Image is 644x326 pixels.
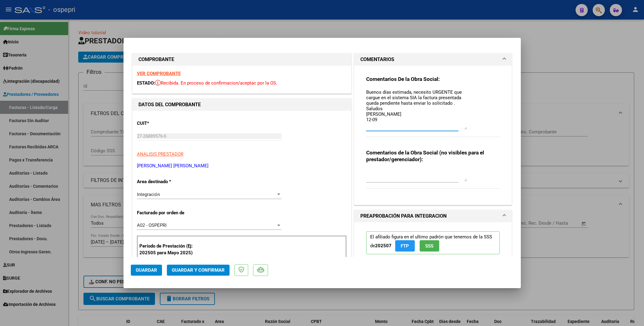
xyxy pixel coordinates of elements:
[137,162,347,169] p: [PERSON_NAME] [PERSON_NAME]
[360,212,447,220] h1: PREAPROBACIÓN PARA INTEGRACION
[375,243,392,248] strong: 202507
[137,80,155,86] span: ESTADO:
[366,76,440,82] strong: Comentarios De la Obra Social:
[366,231,500,254] p: El afiliado figura en el ultimo padrón que tenemos de la SSS de
[137,120,200,127] p: CUIT
[137,192,160,197] span: Integración
[366,150,484,162] strong: Comentarios de la Obra Social (no visibles para el prestador/gerenciador):
[425,243,433,249] span: SSS
[395,240,415,252] button: FTP
[354,66,512,205] div: COMENTARIOS
[623,305,638,320] iframe: Intercom live chat
[401,243,409,249] span: FTP
[136,267,157,273] span: Guardar
[137,209,200,216] p: Facturado por orden de
[172,267,225,273] span: Guardar y Confirmar
[137,151,183,157] span: ANALISIS PRESTADOR
[137,71,181,76] a: VER COMPROBANTE
[167,265,230,276] button: Guardar y Confirmar
[138,56,174,62] strong: COMPROBANTE
[354,210,512,222] mat-expansion-panel-header: PREAPROBACIÓN PARA INTEGRACION
[155,80,277,86] span: Recibida. En proceso de confirmacion/aceptac por la OS.
[131,265,162,276] button: Guardar
[420,240,439,252] button: SSS
[137,178,200,185] p: Area destinado *
[137,223,167,228] span: A02 - OSPEPRI
[360,56,394,63] h1: COMENTARIOS
[139,243,201,256] p: Período de Prestación (Ej: 202505 para Mayo 2025)
[138,102,201,107] strong: DATOS DEL COMPROBANTE
[354,53,512,66] mat-expansion-panel-header: COMENTARIOS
